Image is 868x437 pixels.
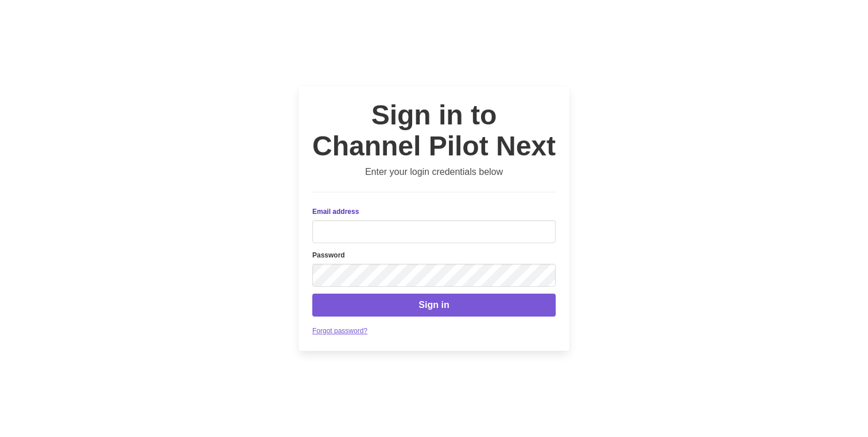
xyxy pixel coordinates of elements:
[418,298,449,312] span: Sign in
[312,251,345,259] span: Password
[312,294,556,317] button: Sign in
[312,100,556,162] h1: Sign in to Channel Pilot Next
[468,224,482,237] keeper-lock: Open Keeper Popup
[312,327,367,335] a: Forgot password?
[312,166,556,178] h3: Enter your login credentials below
[312,208,359,216] span: Email address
